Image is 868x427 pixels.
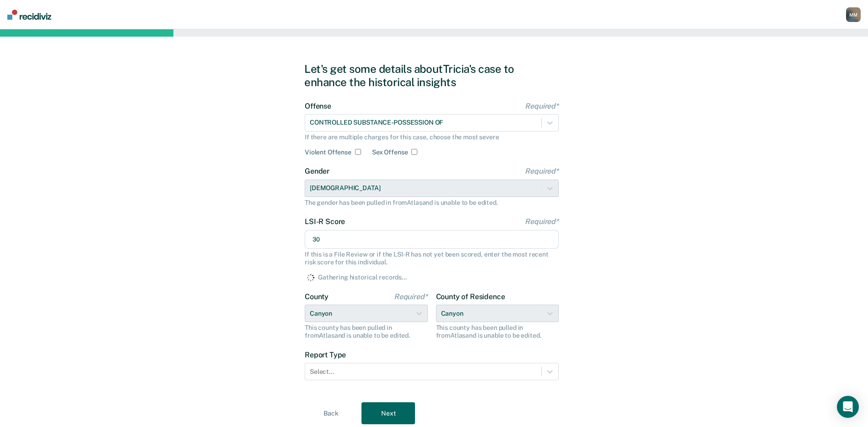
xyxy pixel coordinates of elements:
[525,167,559,175] span: Required*
[305,274,559,281] div: Gathering historical records...
[525,102,559,110] span: Required*
[846,7,861,22] button: MM
[305,251,559,266] div: If this is a File Review or if the LSI-R has not yet been scored, enter the most recent risk scor...
[305,102,559,110] label: Offense
[372,148,408,156] label: Sex Offense
[305,217,559,226] label: LSI-R Score
[305,324,428,339] div: This county has been pulled in from Atlas and is unable to be edited.
[436,324,559,339] div: This county has been pulled in from Atlas and is unable to be edited.
[305,133,559,141] div: If there are multiple charges for this case, choose the most severe
[361,402,415,424] button: Next
[305,167,559,175] label: Gender
[525,217,559,226] span: Required*
[837,396,859,418] div: Open Intercom Messenger
[846,7,861,22] div: M M
[304,402,358,424] button: Back
[305,199,559,207] div: The gender has been pulled in from Atlas and is unable to be edited.
[436,292,559,301] label: County of Residence
[394,292,428,301] span: Required*
[304,62,564,89] div: Let's get some details about Tricia's case to enhance the historical insights
[305,148,351,156] label: Violent Offense
[305,292,428,301] label: County
[305,350,559,359] label: Report Type
[7,10,51,20] img: Recidiviz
